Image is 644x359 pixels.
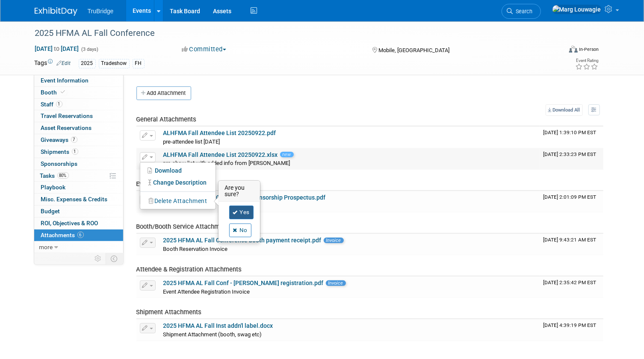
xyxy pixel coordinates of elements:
[88,8,114,15] span: TruBridge
[57,60,71,66] a: Edit
[39,244,53,250] span: more
[34,87,123,98] a: Booth
[324,238,344,243] span: Invoice
[35,7,77,16] img: ExhibitDay
[34,241,123,253] a: more
[569,46,578,53] img: Format-Inperson.png
[540,277,603,298] td: Upload Timestamp
[326,280,346,286] span: Invoice
[99,59,130,68] div: Tradeshow
[163,280,324,286] a: 2025 HFMA AL Fall Conf - [PERSON_NAME] registration.pdf
[41,148,78,155] span: Shipments
[40,172,69,179] span: Tasks
[140,177,216,188] a: Change Description
[34,110,123,122] a: Travel Reservations
[41,112,93,119] span: Travel Reservations
[35,45,80,53] span: [DATE] [DATE]
[513,8,533,15] span: Search
[579,46,599,53] div: In-Person
[34,122,123,134] a: Asset Reservations
[546,104,583,116] a: Download All
[136,308,202,316] span: Shipment Attachments
[540,234,603,255] td: Upload Timestamp
[378,47,449,53] span: Mobile, [GEOGRAPHIC_DATA]
[56,101,62,107] span: 1
[179,45,230,54] button: Committed
[163,237,322,244] a: 2025 HFMA AL Fall Conference booth payment receipt.pdf
[540,191,603,212] td: Upload Timestamp
[163,288,250,295] span: Event Attendee Registration Invoice
[81,47,99,52] span: (3 days)
[34,206,123,217] a: Budget
[61,90,65,94] i: Booth reservation complete
[53,45,61,52] span: to
[41,160,78,167] span: Sponsorships
[163,151,278,158] a: ALHFMA Fall Attendee List 20250922.xlsx
[552,5,602,14] img: Marg Louwagie
[34,134,123,146] a: Giveaways7
[544,322,597,328] span: Upload Timestamp
[35,59,71,68] td: Tags
[163,129,276,136] a: ALHFMA Fall Attendee List 20250922.pdf
[136,180,203,188] span: Event Info Attachments
[32,26,551,41] div: 2025 HFMA AL Fall Conference
[41,232,84,238] span: Attachments
[136,115,197,123] span: General Attachments
[34,75,123,86] a: Event Information
[544,237,597,243] span: Upload Timestamp
[163,322,273,329] a: 2025 HFMA AL Fall Inst addn'l label.docx
[41,196,108,203] span: Misc. Expenses & Credits
[41,136,77,143] span: Giveaways
[516,44,599,57] div: Event Format
[133,59,145,68] div: FH
[229,206,254,219] a: Yes
[136,265,242,273] span: Attendee & Registration Attachments
[34,158,123,170] a: Sponsorships
[540,319,603,341] td: Upload Timestamp
[540,127,603,148] td: Upload Timestamp
[576,59,599,63] div: Event Rating
[79,59,96,68] div: 2025
[72,148,78,155] span: 1
[34,182,123,193] a: Playbook
[280,152,294,157] span: new
[140,165,216,177] a: Download
[229,224,251,237] a: No
[41,101,62,108] span: Staff
[91,253,106,264] td: Personalize Event Tab Strip
[34,170,123,182] a: Tasks80%
[41,77,89,84] span: Event Information
[544,129,597,135] span: Upload Timestamp
[163,246,228,252] span: Booth Reservation Invoice
[544,280,597,285] span: Upload Timestamp
[41,208,60,215] span: Budget
[544,151,597,157] span: Upload Timestamp
[41,220,98,227] span: ROI, Objectives & ROO
[163,331,262,338] span: Shipment Attachment (booth, swag etc)
[41,184,66,191] span: Playbook
[136,86,191,100] button: Add Attachment
[34,194,123,205] a: Misc. Expenses & Credits
[544,194,597,200] span: Upload Timestamp
[34,230,123,241] a: Attachments6
[136,223,233,230] span: Booth/Booth Service Attachments
[41,89,67,96] span: Booth
[71,136,77,143] span: 7
[57,172,69,179] span: 80%
[34,218,123,229] a: ROI, Objectives & ROO
[106,253,123,264] td: Toggle Event Tabs
[34,146,123,158] a: Shipments1
[502,4,541,19] a: Search
[41,124,92,131] span: Asset Reservations
[77,232,84,238] span: 6
[163,138,220,145] span: pre-attendee list [DATE]
[145,195,212,207] button: Delete Attachment
[219,181,260,202] h3: Are you sure?
[163,160,290,166] span: pre-show list with added info from [PERSON_NAME]
[34,99,123,110] a: Staff1
[540,148,603,170] td: Upload Timestamp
